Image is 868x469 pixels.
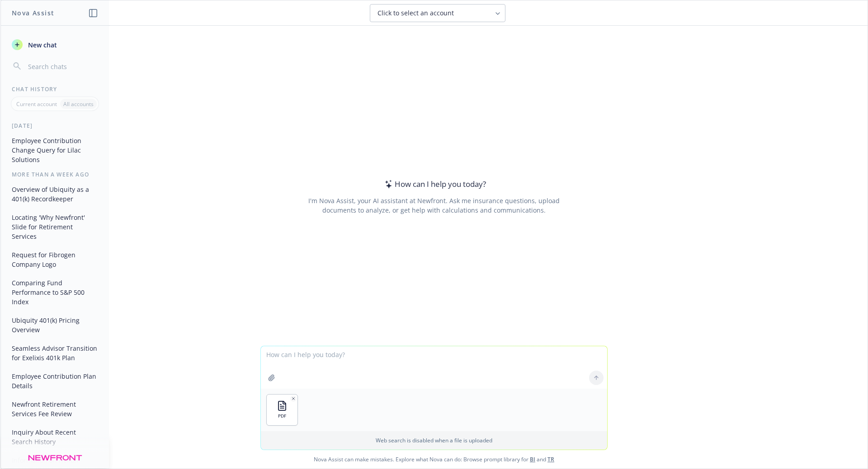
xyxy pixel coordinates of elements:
span: Click to select an account [377,9,454,18]
button: New chat [8,37,102,53]
button: Seamless Advisor Transition for Exelixis 401k Plan [8,341,102,365]
span: PDF [278,413,286,419]
input: Search chats [26,60,98,73]
div: More than a week ago [1,171,109,178]
div: Chat History [1,85,109,93]
button: Newfront Retirement Services Fee Review [8,397,102,421]
button: Employee Contribution Plan Details [8,369,102,393]
button: Employee Contribution Change Query for Lilac Solutions [8,133,102,167]
button: Inquiry About Recent Search History [8,425,102,449]
button: Ubiquity 401(k) Pricing Overview [8,313,102,337]
a: TR [547,455,554,463]
button: PDF [267,395,297,425]
button: Request for Fibrogen Company Logo [8,247,102,272]
p: All accounts [63,100,94,108]
div: [DATE] [1,122,109,130]
h1: Nova Assist [12,8,54,18]
p: Current account [16,100,57,108]
button: Click to select an account [370,4,505,22]
button: Comparing Fund Performance to S&P 500 Index [8,275,102,309]
button: Overview of Ubiquity as a 401(k) Recordkeeper [8,182,102,206]
div: How can I help you today? [382,178,486,190]
a: BI [530,455,535,463]
button: Locating 'Why Newfront' Slide for Retirement Services [8,210,102,244]
div: I'm Nova Assist, your AI assistant at Newfront. Ask me insurance questions, upload documents to a... [307,196,561,215]
span: New chat [26,40,57,50]
p: Web search is disabled when a file is uploaded [266,436,602,444]
span: Nova Assist can make mistakes. Explore what Nova can do: Browse prompt library for and [4,450,864,469]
